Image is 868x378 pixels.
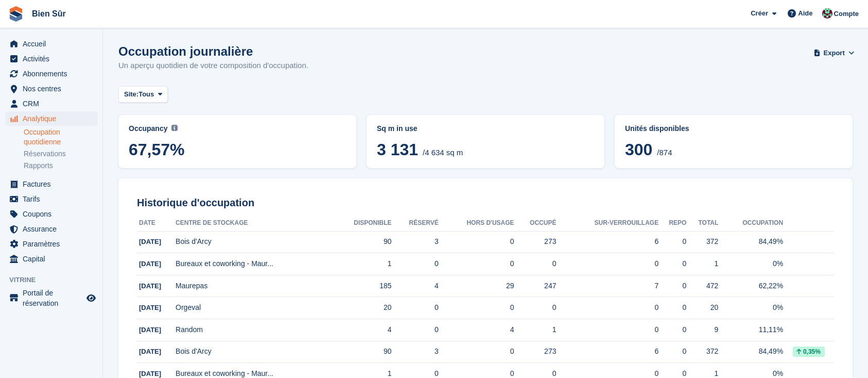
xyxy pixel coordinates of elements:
td: 0 [392,297,439,319]
div: 0 [556,258,658,269]
span: Sq m in use [377,124,418,133]
span: Activités [23,52,84,66]
td: 84,49% [718,231,783,253]
span: [DATE] [139,348,161,355]
span: Paramètres [23,237,84,251]
span: 3 131 [377,140,418,159]
a: Occupation quotidienne [24,127,97,147]
span: [DATE] [139,326,161,334]
td: 372 [686,231,718,253]
td: 1 [332,253,392,275]
td: 4 [439,319,514,341]
th: Centre de stockage [176,215,332,232]
span: Tarifs [23,192,84,206]
td: 0% [718,297,783,319]
td: Bois d'Arcy [176,341,332,363]
a: Rapports [24,161,97,171]
th: Occupé [514,215,557,232]
td: 3 [392,341,439,363]
a: menu [5,67,97,81]
h2: Historique d'occupation [137,197,834,209]
td: 472 [686,275,718,297]
a: menu [5,177,97,191]
span: Unités disponibles [625,124,689,133]
td: 62,22% [718,275,783,297]
span: [DATE] [139,238,161,245]
span: Créer [751,8,768,19]
abbr: Pourcentage actuel d'unités occupées ou Sur-verrouillage [625,123,842,134]
th: Hors d'usage [439,215,514,232]
th: Disponible [332,215,392,232]
span: [DATE] [139,370,161,377]
abbr: Current percentage of sq m occupied [129,123,346,134]
div: 273 [514,236,557,247]
a: menu [5,81,97,96]
span: [DATE] [139,282,161,290]
td: 9 [686,319,718,341]
div: 0 [658,302,686,313]
a: menu [5,207,97,221]
span: Portail de réservation [23,288,84,308]
th: Réservé [392,215,439,232]
td: 0 [392,253,439,275]
td: 0 [439,297,514,319]
div: 0 [658,236,686,247]
td: Random [176,319,332,341]
span: Occupancy [129,124,167,133]
td: 29 [439,275,514,297]
img: Anselme Guiraud [822,8,832,19]
td: 0 [392,319,439,341]
span: /4 634 sq m [423,148,463,157]
td: 372 [686,341,718,363]
span: Factures [23,177,84,191]
span: Site: [124,89,138,100]
button: Export [815,44,853,61]
a: menu [5,96,97,111]
div: 0 [556,302,658,313]
a: menu [5,192,97,206]
td: 90 [332,231,392,253]
td: 90 [332,341,392,363]
span: Export [824,48,845,58]
td: Orgeval [176,297,332,319]
h1: Occupation journalière [118,44,308,58]
div: 0 [658,346,686,357]
td: Bureaux et coworking - Maur... [176,253,332,275]
th: Repo [658,215,686,232]
img: icon-info-grey-7440780725fd019a000dd9b08b2336e03edf1995a4989e88bcd33f0948082b44.svg [171,125,178,131]
span: Aide [798,8,812,19]
a: menu [5,252,97,266]
div: 0 [658,281,686,291]
td: 84,49% [718,341,783,363]
a: menu [5,222,97,236]
span: Vitrine [9,275,102,285]
a: Bien Sûr [28,5,70,22]
td: 0% [718,253,783,275]
span: Analytique [23,111,84,126]
th: Total [686,215,718,232]
span: Assurance [23,222,84,236]
abbr: Current breakdown of sq m occupied [377,123,594,134]
span: 67,57% [129,140,346,159]
span: [DATE] [139,260,161,268]
img: stora-icon-8386f47178a22dfd0bd8f6a31ec36ba5ce8667c1dd55bd0f319d3a0aa187defe.svg [8,6,24,22]
td: 4 [332,319,392,341]
span: Capital [23,252,84,266]
div: 273 [514,346,557,357]
div: 0 [514,302,557,313]
td: 0 [439,253,514,275]
th: Date [137,215,176,232]
td: 185 [332,275,392,297]
span: Nos centres [23,81,84,96]
a: menu [5,37,97,51]
span: Abonnements [23,67,84,81]
td: 0 [439,341,514,363]
th: Occupation [718,215,783,232]
span: 300 [625,140,652,159]
td: 3 [392,231,439,253]
td: 0 [439,231,514,253]
span: Compte [834,9,859,19]
td: Bois d'Arcy [176,231,332,253]
span: [DATE] [139,304,161,311]
td: 11,11% [718,319,783,341]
